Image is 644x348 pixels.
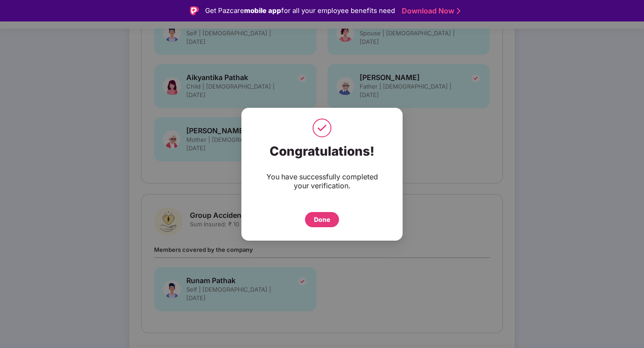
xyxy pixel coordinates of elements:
div: You have successfully completed your verification. [259,172,385,190]
div: Done [314,215,330,225]
a: Download Now [402,6,458,16]
img: svg+xml;base64,PHN2ZyB4bWxucz0iaHR0cDovL3d3dy53My5vcmcvMjAwMC9zdmciIHdpZHRoPSI1MCIgaGVpZ2h0PSI1MC... [311,117,333,139]
div: Get Pazcare for all your employee benefits need [205,5,395,16]
strong: mobile app [244,6,281,15]
img: Stroke [457,6,460,16]
div: Congratulations! [259,144,385,159]
img: Logo [190,6,199,15]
